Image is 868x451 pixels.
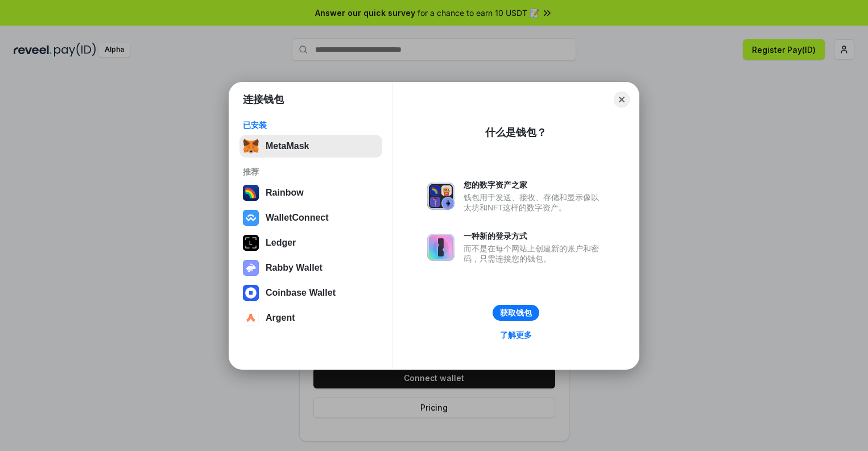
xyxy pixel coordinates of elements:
button: Rainbow [239,181,382,204]
div: 钱包用于发送、接收、存储和显示像以太坊和NFT这样的数字资产。 [464,192,605,213]
div: Ledger [266,238,296,248]
h1: 连接钱包 [243,93,284,106]
img: svg+xml,%3Csvg%20width%3D%2228%22%20height%3D%2228%22%20viewBox%3D%220%200%2028%2028%22%20fill%3D... [243,285,259,301]
a: 了解更多 [493,328,539,342]
img: svg+xml,%3Csvg%20width%3D%2228%22%20height%3D%2228%22%20viewBox%3D%220%200%2028%2028%22%20fill%3D... [243,310,259,326]
button: Coinbase Wallet [239,282,382,304]
button: WalletConnect [239,206,382,229]
button: MetaMask [239,135,382,158]
div: 什么是钱包？ [485,126,547,139]
button: Close [614,92,630,107]
img: svg+xml,%3Csvg%20xmlns%3D%22http%3A%2F%2Fwww.w3.org%2F2000%2Fsvg%22%20fill%3D%22none%22%20viewBox... [243,260,259,276]
img: svg+xml,%3Csvg%20xmlns%3D%22http%3A%2F%2Fwww.w3.org%2F2000%2Fsvg%22%20fill%3D%22none%22%20viewBox... [427,234,454,261]
img: svg+xml,%3Csvg%20fill%3D%22none%22%20height%3D%2233%22%20viewBox%3D%220%200%2035%2033%22%20width%... [243,138,259,154]
div: 获取钱包 [500,308,532,318]
img: svg+xml,%3Csvg%20xmlns%3D%22http%3A%2F%2Fwww.w3.org%2F2000%2Fsvg%22%20width%3D%2228%22%20height%3... [243,235,259,251]
div: 您的数字资产之家 [464,180,605,190]
div: 推荐 [243,167,379,177]
div: Coinbase Wallet [266,288,336,298]
img: svg+xml,%3Csvg%20width%3D%22120%22%20height%3D%22120%22%20viewBox%3D%220%200%20120%20120%22%20fil... [243,185,259,201]
div: Rabby Wallet [266,263,323,273]
button: Argent [239,307,382,329]
div: 了解更多 [500,330,532,340]
button: Rabby Wallet [239,256,382,279]
button: Ledger [239,231,382,254]
div: MetaMask [266,141,309,151]
div: 而不是在每个网站上创建新的账户和密码，只需连接您的钱包。 [464,243,605,264]
div: Argent [266,313,295,323]
img: svg+xml,%3Csvg%20xmlns%3D%22http%3A%2F%2Fwww.w3.org%2F2000%2Fsvg%22%20fill%3D%22none%22%20viewBox... [427,183,454,210]
div: 已安装 [243,120,379,130]
div: WalletConnect [266,213,329,223]
div: Rainbow [266,188,304,198]
img: svg+xml,%3Csvg%20width%3D%2228%22%20height%3D%2228%22%20viewBox%3D%220%200%2028%2028%22%20fill%3D... [243,210,259,226]
div: 一种新的登录方式 [464,231,605,241]
button: 获取钱包 [493,305,539,321]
